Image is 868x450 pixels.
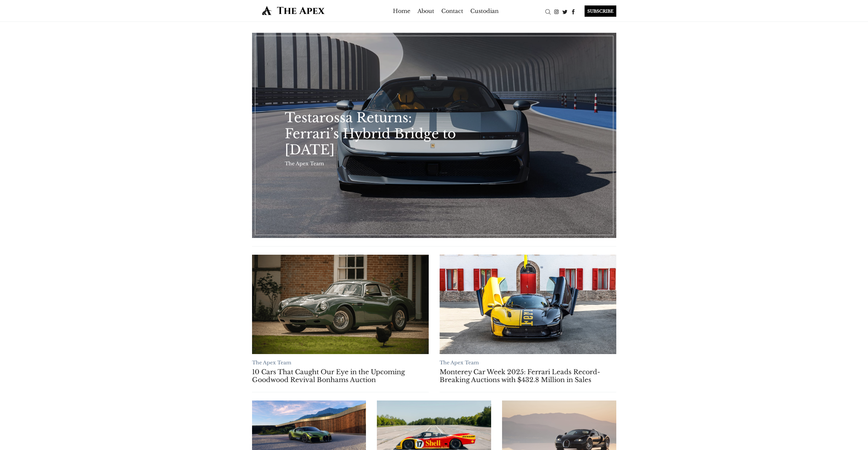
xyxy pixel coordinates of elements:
[578,5,616,17] a: SUBSCRIBE
[393,5,410,16] a: Home
[440,255,616,354] a: Monterey Car Week 2025: Ferrari Leads Record-Breaking Auctions with $432.8 Million in Sales
[544,8,552,15] a: Search
[440,360,479,366] a: The Apex Team
[252,368,429,384] a: 10 Cars That Caught Our Eye in the Upcoming Goodwood Revival Bonhams Auction
[285,110,467,158] a: Testarossa Returns: Ferrari’s Hybrid Bridge to [DATE]
[441,5,463,16] a: Contact
[417,5,434,16] a: About
[252,255,429,354] a: 10 Cars That Caught Our Eye in the Upcoming Goodwood Revival Bonhams Auction
[285,160,324,167] a: The Apex Team
[252,360,291,366] a: The Apex Team
[561,8,569,15] a: Twitter
[585,5,616,17] div: SUBSCRIBE
[440,368,616,384] a: Monterey Car Week 2025: Ferrari Leads Record-Breaking Auctions with $432.8 Million in Sales
[470,5,499,16] a: Custodian
[252,5,335,15] img: The Apex by Custodian
[569,8,578,15] a: Facebook
[552,8,561,15] a: Instagram
[252,33,616,238] a: Testarossa Returns: Ferrari’s Hybrid Bridge to Tomorrow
